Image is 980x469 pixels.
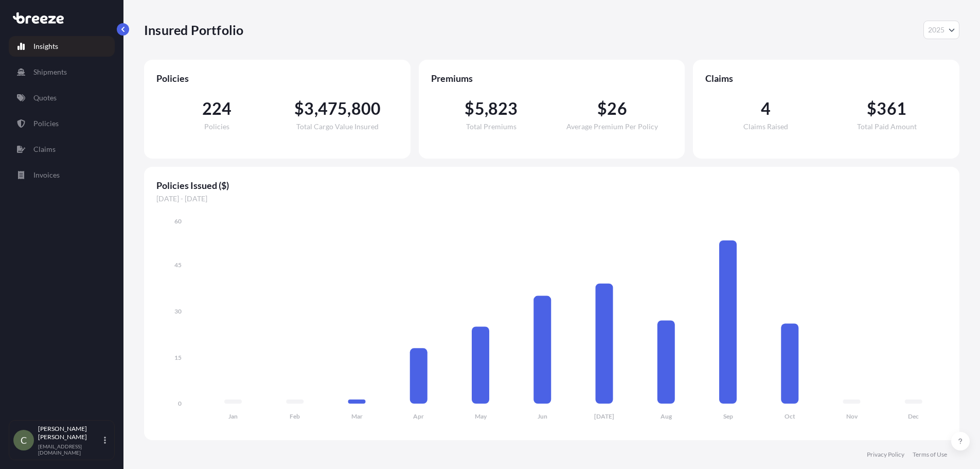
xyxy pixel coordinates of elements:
tspan: 45 [174,261,182,269]
span: $ [294,100,304,117]
span: Average Premium Per Policy [566,123,658,130]
a: Quotes [9,88,115,108]
tspan: Aug [661,412,672,420]
tspan: Sep [723,412,733,420]
tspan: [DATE] [594,412,614,420]
span: Claims Raised [743,123,788,130]
p: Shipments [33,67,67,77]
a: Shipments [9,62,115,82]
span: $ [597,100,607,117]
tspan: 30 [174,307,182,315]
p: Invoices [33,170,60,180]
a: Privacy Policy [867,450,904,459]
p: Insured Portfolio [144,22,243,38]
span: Total Premiums [466,123,516,130]
tspan: Mar [351,412,363,420]
tspan: Feb [290,412,300,420]
span: Total Cargo Value Insured [296,123,379,130]
a: Policies [9,113,115,134]
p: Quotes [33,93,57,103]
span: 823 [488,100,518,117]
a: Invoices [9,165,115,185]
span: $ [867,100,877,117]
tspan: Dec [908,412,919,420]
p: Insights [33,41,58,51]
tspan: 60 [174,217,182,225]
tspan: Jan [228,412,238,420]
p: Policies [33,118,59,129]
span: Policies Issued ($) [156,179,947,192]
span: Claims [705,72,947,84]
tspan: May [475,412,487,420]
p: [PERSON_NAME] [PERSON_NAME] [38,425,102,441]
span: 475 [318,100,348,117]
span: , [347,100,351,117]
a: Terms of Use [913,450,947,459]
span: Policies [156,72,398,84]
span: $ [465,100,474,117]
span: Total Paid Amount [857,123,917,130]
span: C [21,435,27,445]
span: , [485,100,488,117]
span: 800 [351,100,381,117]
span: 224 [202,100,232,117]
span: Policies [204,123,229,130]
tspan: Apr [413,412,424,420]
button: Year Selector [923,21,959,39]
span: , [314,100,318,117]
span: 26 [607,100,627,117]
tspan: Oct [785,412,795,420]
span: 361 [877,100,906,117]
a: Claims [9,139,115,160]
p: [EMAIL_ADDRESS][DOMAIN_NAME] [38,443,102,456]
span: [DATE] - [DATE] [156,194,947,204]
span: 2025 [928,25,945,35]
span: 4 [761,100,771,117]
span: Premiums [431,72,673,84]
span: 3 [304,100,314,117]
a: Insights [9,36,115,57]
span: 5 [475,100,485,117]
tspan: 0 [178,399,182,407]
tspan: 15 [174,354,182,361]
tspan: Jun [538,412,547,420]
p: Claims [33,144,56,154]
tspan: Nov [846,412,858,420]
